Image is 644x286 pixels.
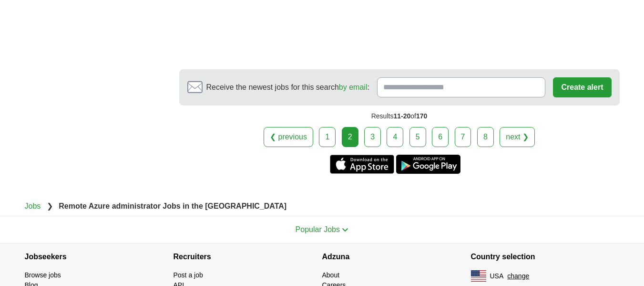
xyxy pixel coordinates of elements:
[507,271,529,281] button: change
[174,271,203,279] a: Post a job
[322,271,340,279] a: About
[342,228,348,232] img: toggle icon
[387,127,403,147] a: 4
[25,202,41,210] a: Jobs
[416,112,427,120] span: 170
[47,202,53,210] span: ❯
[296,225,340,233] span: Popular Jobs
[206,82,369,93] span: Receive the newest jobs for this search :
[179,106,620,127] div: Results of
[409,127,426,147] a: 5
[490,271,504,281] span: USA
[471,270,486,282] img: US flag
[339,83,368,91] a: by email
[477,127,494,147] a: 8
[342,127,358,147] div: 2
[553,77,611,97] button: Create alert
[364,127,381,147] a: 3
[432,127,449,147] a: 6
[396,155,460,174] a: Get the Android app
[330,155,394,174] a: Get the iPhone app
[500,127,535,147] a: next ❯
[25,271,61,279] a: Browse jobs
[264,127,313,147] a: ❮ previous
[471,244,620,270] h4: Country selection
[455,127,471,147] a: 7
[59,202,286,210] strong: Remote Azure administrator Jobs in the [GEOGRAPHIC_DATA]
[393,112,410,120] span: 11-20
[319,127,336,147] a: 1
